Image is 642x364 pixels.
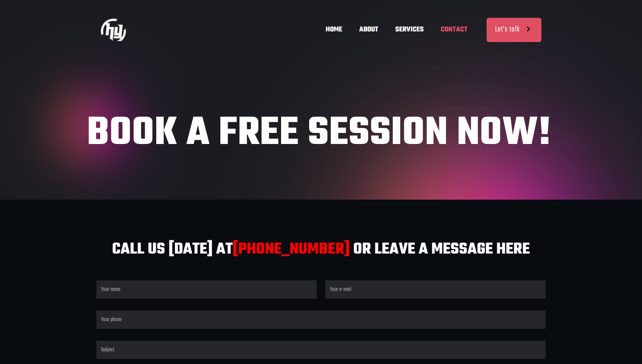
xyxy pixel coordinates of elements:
[87,115,555,153] h1: BOOK A FREE SESSION NOW!
[325,280,546,299] input: Your e-mail
[487,18,541,42] a: Let's talk
[317,17,351,42] span: HOME
[353,237,530,262] span: OR LEAVE A MESSAGE HERE
[96,280,317,299] input: Your name
[233,237,350,262] a: [PHONE_NUMBER]
[432,17,476,42] span: CONTACT
[101,17,126,42] img: BOOK A FREE SESSION NOW!
[96,310,546,329] input: Your phone
[351,17,387,42] span: ABOUT
[92,242,550,257] h3: CALL US [DATE] AT
[96,341,546,359] input: Subject
[387,17,432,42] span: SERVICES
